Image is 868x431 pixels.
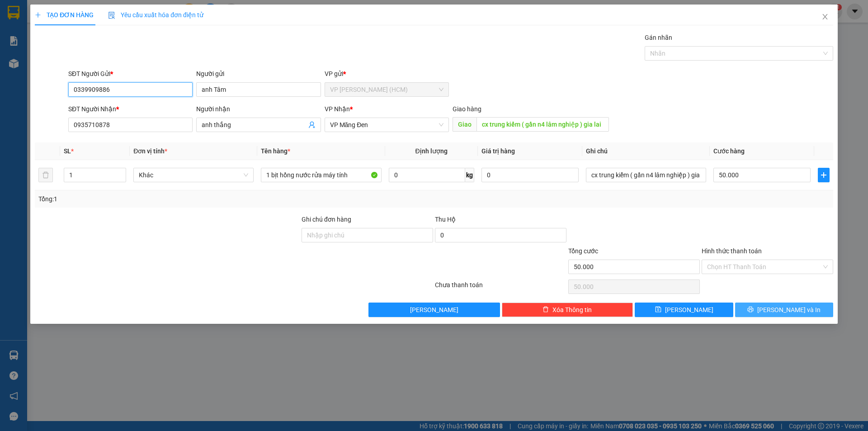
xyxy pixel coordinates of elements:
[655,306,661,313] span: save
[453,105,481,113] span: Giao hàng
[713,147,745,155] span: Cước hàng
[35,11,94,19] span: TẠO ĐƠN HÀNG
[133,147,167,155] span: Đơn vị tính
[330,118,443,132] span: VP Măng Đen
[435,216,456,223] span: Thu Hộ
[453,117,476,132] span: Giao
[68,104,193,114] div: SĐT Người Nhận
[481,147,515,155] span: Giá trị hàng
[139,168,248,182] span: Khác
[330,83,443,96] span: VP Hoàng Văn Thụ (HCM)
[818,171,829,179] span: plus
[64,147,71,155] span: SL
[108,11,203,19] span: Yêu cầu xuất hóa đơn điện tử
[434,280,567,296] div: Chưa thanh toán
[196,104,321,114] div: Người nhận
[568,247,598,255] span: Tổng cước
[196,69,321,79] div: Người gửi
[702,247,762,255] label: Hình thức thanh toán
[261,147,290,155] span: Tên hàng
[108,12,115,19] img: icon
[735,303,833,317] button: printer[PERSON_NAME] và In
[415,147,448,155] span: Định lượng
[410,305,458,315] span: [PERSON_NAME]
[302,216,351,223] label: Ghi chú đơn hàng
[325,105,350,113] span: VP Nhận
[812,5,838,30] button: Close
[502,303,633,317] button: deleteXóa Thông tin
[665,305,713,315] span: [PERSON_NAME]
[465,168,474,182] span: kg
[68,69,193,79] div: SĐT Người Gửi
[368,303,500,317] button: [PERSON_NAME]
[552,305,592,315] span: Xóa Thông tin
[747,306,754,313] span: printer
[308,121,316,128] span: user-add
[261,168,381,182] input: VD: Bàn, Ghế
[582,142,710,160] th: Ghi chú
[645,34,672,41] label: Gán nhãn
[542,306,549,313] span: delete
[586,168,706,182] input: Ghi Chú
[35,12,41,18] span: plus
[821,13,829,20] span: close
[476,117,609,132] input: Dọc đường
[818,168,830,182] button: plus
[38,194,335,204] div: Tổng: 1
[302,228,433,242] input: Ghi chú đơn hàng
[325,69,449,79] div: VP gửi
[757,305,821,315] span: [PERSON_NAME] và In
[635,303,733,317] button: save[PERSON_NAME]
[38,168,53,182] button: delete
[481,168,579,182] input: 0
